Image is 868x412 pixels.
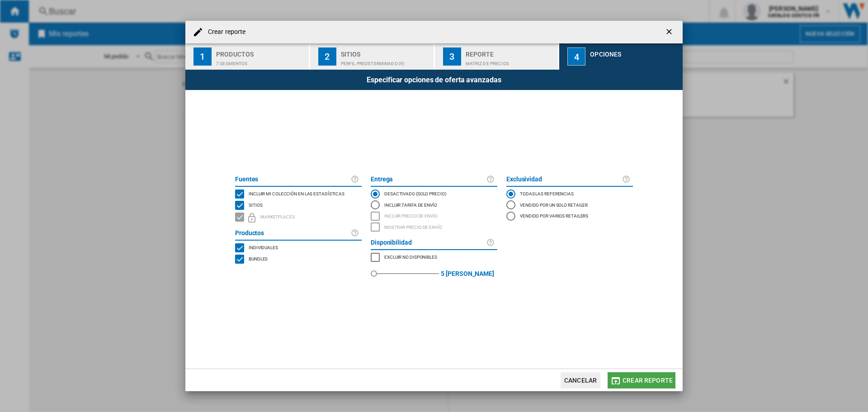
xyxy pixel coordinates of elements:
[371,252,497,263] md-checkbox: MARKETPLACES
[235,211,362,223] md-checkbox: MARKETPLACES
[371,199,497,210] md-radio-button: Incluir tarifa de envío
[203,28,245,37] h4: Crear reporte
[371,237,486,248] label: Disponibilidad
[665,27,675,38] ng-md-icon: getI18NText('BUTTONS.CLOSE_DIALOG')
[466,47,555,57] div: Reporte
[235,199,362,211] md-checkbox: SITES
[371,174,486,185] label: Entrega
[185,43,310,70] button: 1 Productos 7 segmentos
[249,190,344,196] span: Incluir mi colección en las estadísticas
[235,242,362,254] md-checkbox: SINGLE
[623,377,673,384] span: Crear reporte
[260,213,295,219] span: Marketplaces
[384,212,438,218] span: Incluir precio de envío
[561,372,600,388] button: Cancelar
[235,253,362,265] md-checkbox: BUNDLES
[249,255,268,261] span: Bundles
[341,57,430,66] div: Perfil predeterminado (9)
[235,189,362,200] md-checkbox: INCLUDE MY SITE
[384,223,442,230] span: Mostrar precio de envío
[371,211,497,222] md-checkbox: INCLUDE DELIVERY PRICE
[216,57,305,66] div: 7 segmentos
[608,372,675,388] button: Crear reporte
[193,47,212,66] div: 1
[441,263,494,284] label: 5 [PERSON_NAME]
[590,47,679,57] div: Opciones
[235,174,351,185] label: Fuentes
[506,199,633,210] md-radio-button: Vendido por un solo retailer
[310,43,434,70] button: 2 Sitios Perfil predeterminado (9)
[374,263,439,284] md-slider: red
[443,47,461,66] div: 3
[506,189,633,199] md-radio-button: Todas las referencias
[567,47,585,66] div: 4
[661,23,679,41] button: getI18NText('BUTTONS.CLOSE_DIALOG')
[185,70,683,90] div: Especificar opciones de oferta avanzadas
[506,174,622,185] label: Exclusividad
[249,244,278,250] span: Individuales
[435,43,559,70] button: 3 Reporte Matriz de precios
[506,211,633,222] md-radio-button: Vendido por varios retailers
[371,222,497,233] md-checkbox: SHOW DELIVERY PRICE
[371,189,497,199] md-radio-button: DESACTIVADO (solo precio)
[235,228,351,239] label: Productos
[341,47,430,57] div: Sitios
[216,47,305,57] div: Productos
[466,57,555,66] div: Matriz de precios
[249,201,262,208] span: Sitios
[559,43,683,70] button: 4 Opciones
[318,47,336,66] div: 2
[384,253,437,260] span: Excluir no disponibles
